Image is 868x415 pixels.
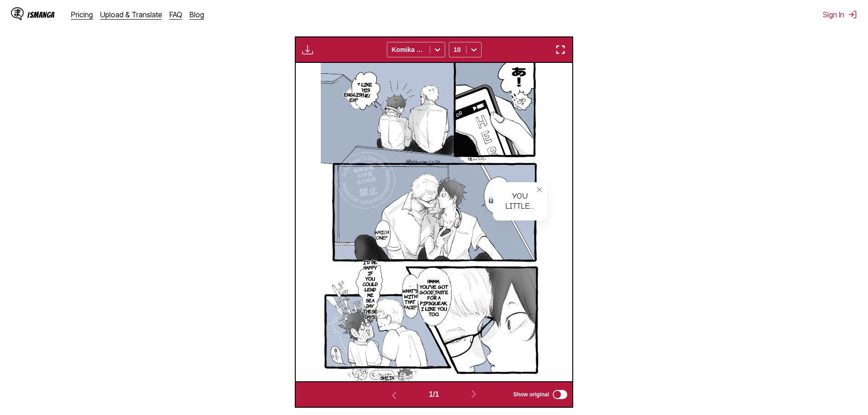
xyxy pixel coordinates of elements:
p: You little... [487,190,509,205]
p: Shi...ta [379,373,396,382]
p: I like this one! [354,80,375,100]
div: IsManga [27,10,55,19]
p: I'd be happy if you could lend me Sea Day these days. [361,257,380,321]
a: FAQ [169,10,182,19]
a: Blog [190,10,204,19]
a: IsManga LogoIsManga [11,7,71,22]
img: Enter fullscreen [555,44,566,55]
p: English, eh? [342,90,366,104]
img: Download translated images [302,44,313,55]
input: Show original [553,390,567,399]
img: IsManga Logo [11,7,24,20]
p: - What's with that face? [401,281,420,312]
span: 1 / 1 [429,390,439,399]
button: close-tooltip [532,182,547,197]
span: Show original [513,391,549,398]
p: Which one? [373,227,390,242]
p: Hmmm. You've got good taste for a pipsqueak, I like you too. [417,277,450,318]
button: Sign In [823,10,857,19]
div: You little... [493,182,547,220]
img: Previous page [389,390,400,401]
a: Upload & Translate [100,10,162,19]
img: Sign out [848,10,857,19]
img: Manga Panel [321,63,547,381]
a: Pricing [71,10,93,19]
img: Next page [468,389,479,400]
